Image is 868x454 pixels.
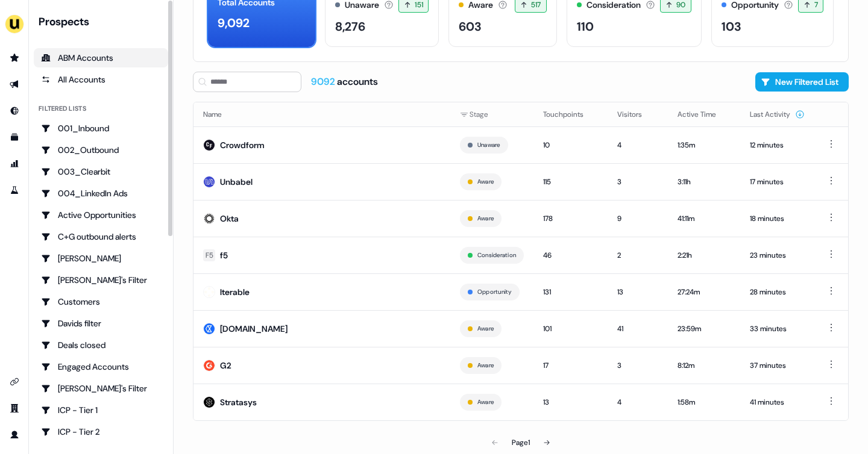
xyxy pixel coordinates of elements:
button: Last Activity [750,104,805,125]
div: f5 [220,249,228,261]
div: 110 [577,17,594,36]
a: Go to attribution [5,154,24,173]
a: Go to C+G outbound alerts [34,227,168,246]
button: Aware [477,360,494,371]
div: 27:24m [678,286,731,298]
div: 003_Clearbit [41,166,161,178]
div: 002_Outbound [41,144,161,156]
div: Prospects [39,14,168,29]
div: Iterable [220,286,250,298]
div: [PERSON_NAME] [41,252,161,264]
div: Stage [460,108,524,120]
button: Active Time [678,104,731,125]
button: Touchpoints [543,104,598,125]
div: 9,092 [218,14,250,32]
div: 37 minutes [750,359,805,372]
div: F5 [206,249,213,261]
div: 23:59m [678,323,731,335]
div: G2 [220,359,231,372]
a: Go to Deals closed [34,335,168,355]
a: Go to 003_Clearbit [34,162,168,181]
a: Go to Davids filter [34,314,168,333]
button: Visitors [617,104,656,125]
div: 17 [543,359,598,372]
div: 10 [543,139,598,151]
button: Aware [477,213,494,224]
div: 4 [617,396,658,408]
div: 101 [543,323,598,335]
div: 17 minutes [750,176,805,188]
div: Customers [41,296,161,308]
div: ICP - Tier 2 [41,426,161,438]
a: Go to prospects [5,48,24,67]
a: Go to outbound experience [5,75,24,94]
div: 18 minutes [750,213,805,225]
div: 3:11h [678,176,731,188]
a: Go to Inbound [5,101,24,120]
div: 28 minutes [750,286,805,298]
a: Go to Engaged Accounts [34,357,168,376]
a: Go to profile [5,425,24,444]
div: Unbabel [220,176,253,188]
div: All Accounts [41,73,161,86]
div: ABM Accounts [41,52,161,64]
button: Consideration [477,250,516,261]
div: Deals closed [41,339,161,351]
a: Go to Geneviève's Filter [34,379,168,398]
div: 12 minutes [750,139,805,151]
a: Go to 004_LinkedIn Ads [34,184,168,203]
div: 8:12m [678,359,731,372]
div: Okta [220,213,239,225]
div: 8,276 [335,17,365,36]
div: 4 [617,139,658,151]
div: Active Opportunities [41,209,161,221]
button: Aware [477,323,494,334]
button: Aware [477,397,494,408]
div: 33 minutes [750,323,805,335]
a: Go to Customers [34,292,168,311]
div: Engaged Accounts [41,361,161,373]
button: Unaware [477,140,500,151]
a: Go to Charlotte's Filter [34,270,168,290]
div: Stratasys [220,396,257,408]
div: Crowdform [220,139,265,151]
button: Aware [477,176,494,187]
div: 1:35m [678,139,731,151]
div: 2 [617,249,658,261]
th: Name [193,102,450,126]
a: Go to ICP - Tier 1 [34,400,168,420]
a: ABM Accounts [34,48,168,67]
div: 41 [617,323,658,335]
div: 001_Inbound [41,122,161,134]
div: 103 [722,17,741,36]
div: 9 [617,213,658,225]
a: Go to integrations [5,372,24,391]
div: 41:11m [678,213,731,225]
button: Opportunity [477,287,512,297]
a: Go to ICP - Tier 2 [34,422,168,441]
div: 115 [543,176,598,188]
div: 23 minutes [750,249,805,261]
div: [PERSON_NAME]'s Filter [41,274,161,286]
div: C+G outbound alerts [41,231,161,243]
div: 004_LinkedIn Ads [41,187,161,199]
span: 9092 [311,75,337,88]
button: New Filtered List [755,72,849,92]
div: 13 [543,396,598,408]
div: [DOMAIN_NAME] [220,323,288,335]
div: 1:58m [678,396,731,408]
div: [PERSON_NAME]'s Filter [41,382,161,394]
div: 13 [617,286,658,298]
a: Go to 002_Outbound [34,140,168,160]
a: Go to experiments [5,181,24,200]
div: 603 [459,17,481,36]
div: 131 [543,286,598,298]
div: Filtered lists [39,104,86,114]
div: ICP - Tier 1 [41,404,161,416]
div: Davids filter [41,317,161,329]
a: Go to team [5,399,24,418]
a: Go to 001_Inbound [34,119,168,138]
div: 2:21h [678,249,731,261]
a: All accounts [34,70,168,89]
div: 178 [543,213,598,225]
